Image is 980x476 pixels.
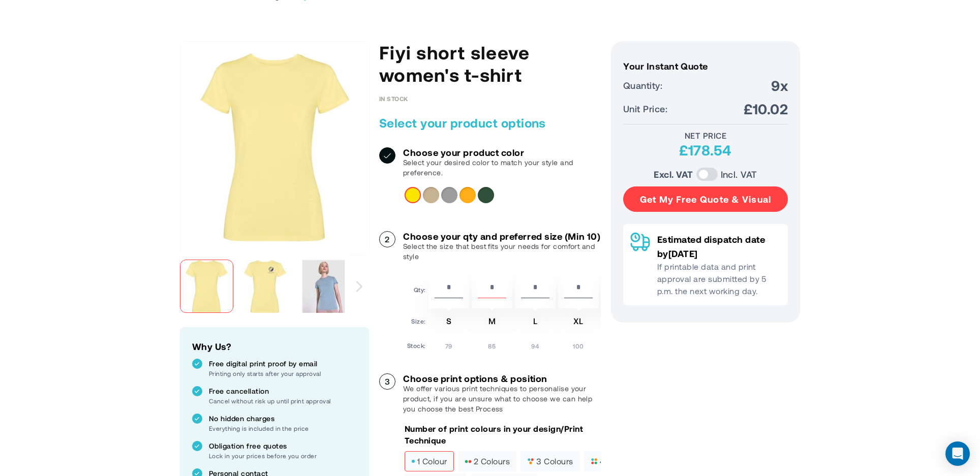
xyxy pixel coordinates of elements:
[238,260,292,313] img: r2201d9_sp_y1_51e8f4wsnwisgxen.jpg
[209,396,357,405] p: Cancel without risk up until print approval
[423,187,439,203] div: Khaki
[623,78,662,92] span: Quantity:
[558,311,599,335] td: XL
[411,458,447,465] span: 1 colour
[623,61,788,71] h3: Your Instant Quote
[623,186,788,212] button: Get My Free Quote & Visual
[403,231,601,241] h3: Choose your qty and preferred size (Min 10)
[428,338,469,351] td: 79
[180,260,233,313] img: r2201d9_ocqvdf8m5lu8e993.jpg
[657,261,781,297] p: If printable data and print approval are submitted by 5 p.m. the next working day.
[460,187,476,203] div: Light Orange
[209,359,357,369] p: Free digital print proof by email
[721,167,757,181] label: Incl. VAT
[379,41,601,86] h1: Fiyi short sleeve women's t-shirt
[405,187,421,203] div: Yellow
[623,102,667,116] span: Unit Price:
[591,458,636,465] span: 4 colours
[379,95,408,102] span: In stock
[744,100,788,118] span: £10.02
[209,441,357,451] p: Obligation free quotes
[945,441,970,466] div: Open Intercom Messenger
[465,458,510,465] span: 2 colours
[180,53,370,242] img: r2201d9_ocqvdf8m5lu8e993.jpg
[379,95,408,102] div: Availability
[403,373,601,384] h3: Choose print options & position
[403,241,601,262] p: Select the size that best fits your needs for comfort and style
[472,311,512,335] td: M
[630,232,650,251] img: Delivery
[654,167,693,181] label: Excl. VAT
[209,451,357,460] p: Lock in your prices before you order
[192,339,357,354] h2: Why Us?
[527,458,573,465] span: 3 colours
[515,311,556,335] td: L
[209,386,357,396] p: Free cancellation
[403,147,601,157] h3: Choose your product color
[403,157,601,178] p: Select your desired color to match your style and preference.
[407,311,426,335] td: Size:
[558,338,599,351] td: 100
[623,131,788,141] div: Net Price
[441,187,457,203] div: Grey
[407,273,426,308] td: Qty:
[472,338,512,351] td: 85
[407,338,426,351] td: Stock:
[379,115,601,131] h2: Select your product options
[297,260,350,313] img: r2201d9_m1_l2fzlaztbhaauue8.jpg
[209,369,357,378] p: Printing only starts after your approval
[350,255,369,318] div: Next
[405,423,601,446] p: Number of print colours in your design/Print Technique
[403,384,601,414] p: We offer various print techniques to personalise your product, if you are unsure what to choose w...
[771,76,788,94] span: 9x
[668,248,698,259] span: [DATE]
[209,424,357,433] p: Everything is included in the price
[478,187,494,203] div: Dark Green
[515,338,556,351] td: 94
[623,141,788,159] div: £178.54
[209,414,357,424] p: No hidden charges
[428,311,469,335] td: S
[657,232,781,261] p: Estimated dispatch date by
